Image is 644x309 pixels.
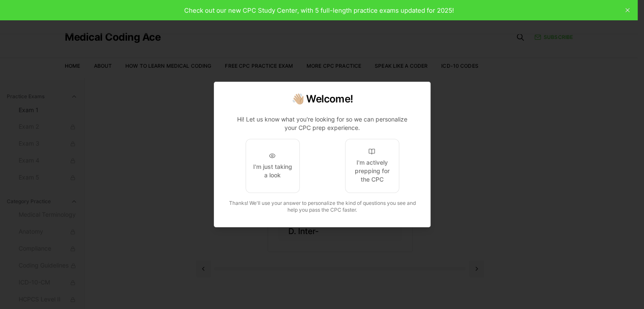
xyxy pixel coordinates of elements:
[352,158,392,184] div: I'm actively prepping for the CPC
[231,115,413,132] p: Hi! Let us know what you're looking for so we can personalize your CPC prep experience.
[345,139,399,193] button: I'm actively prepping for the CPC
[229,200,415,213] span: Thanks! We'll use your answer to personalize the kind of questions you see and help you pass the ...
[245,139,299,193] button: I'm just taking a look
[252,163,292,179] div: I'm just taking a look
[224,92,420,106] h2: 👋🏼 Welcome!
